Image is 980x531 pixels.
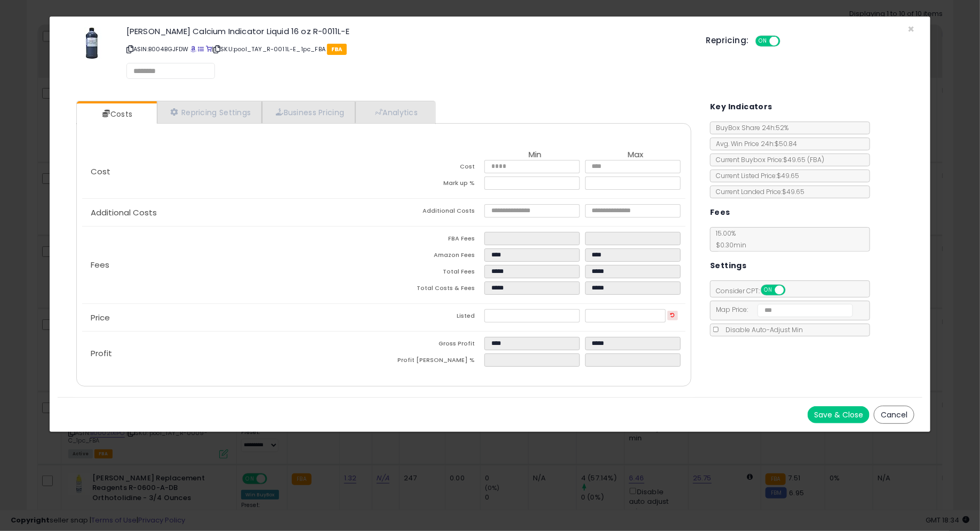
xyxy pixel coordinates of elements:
th: Max [585,150,686,160]
td: FBA Fees [384,232,485,248]
span: ( FBA ) [807,155,824,164]
span: $49.65 [783,155,824,164]
button: Save & Close [808,406,870,423]
span: OFF [784,286,801,295]
td: Total Costs & Fees [384,281,485,298]
td: Cost [384,160,485,176]
span: OFF [778,37,795,46]
td: Additional Costs [384,204,485,221]
td: Gross Profit [384,337,485,353]
span: ON [756,37,770,46]
a: Costs [77,103,156,125]
h3: [PERSON_NAME] Calcium Indicator Liquid 16 oz R-0011L-E [126,27,690,35]
span: Current Landed Price: $49.65 [711,187,804,196]
p: ASIN: B004BGJFDW | SKU: pool_TAY_R-0011L-E_1pc_FBA [126,41,690,58]
p: Profit [82,349,384,358]
button: Cancel [874,406,914,424]
span: Map Price: [711,305,853,314]
a: All offer listings [198,45,204,53]
h5: Settings [710,259,746,272]
a: Analytics [355,101,434,123]
p: Price [82,313,384,322]
td: Profit [PERSON_NAME] % [384,353,485,370]
a: Business Pricing [262,101,355,123]
span: BuyBox Share 24h: 52% [711,123,788,132]
span: Current Listed Price: $49.65 [711,171,799,180]
a: Your listing only [206,45,212,53]
p: Fees [82,261,384,269]
h5: Repricing: [706,36,749,45]
img: 41+BcEtsoDL._SL60_.jpg [76,27,108,59]
span: Disable Auto-Adjust Min [720,325,803,334]
a: Repricing Settings [157,101,262,123]
td: Total Fees [384,265,485,281]
td: Amazon Fees [384,248,485,265]
span: Current Buybox Price: [711,155,824,164]
td: Mark up % [384,176,485,193]
span: Consider CPT: [711,286,800,295]
p: Cost [82,167,384,176]
span: 15.00 % [711,229,746,250]
h5: Key Indicators [710,100,772,114]
span: ON [762,286,775,295]
span: FBA [327,44,347,55]
p: Additional Costs [82,208,384,217]
span: × [907,21,914,37]
a: BuyBox page [190,45,196,53]
th: Min [484,150,585,160]
h5: Fees [710,206,730,219]
td: Listed [384,309,485,326]
span: $0.30 min [711,240,746,250]
span: Avg. Win Price 24h: $50.84 [711,139,797,148]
